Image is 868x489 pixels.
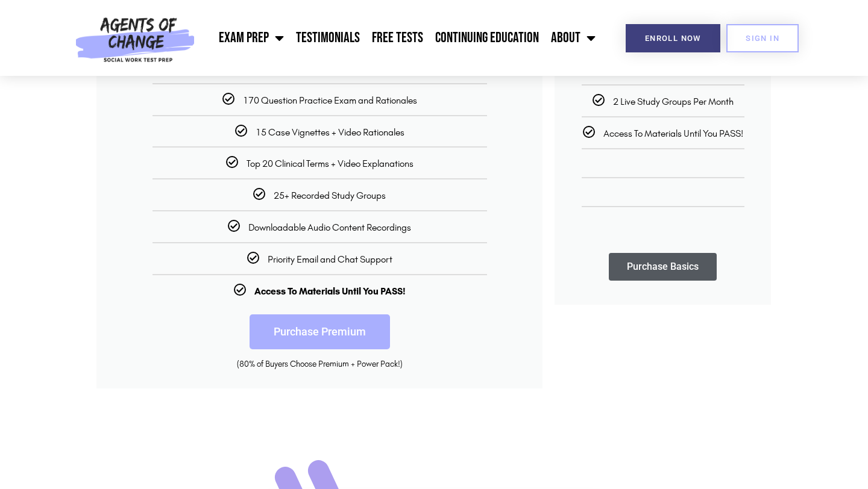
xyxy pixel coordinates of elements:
a: Enroll Now [626,24,720,52]
span: 170 Question Practice Exam and Rationales [243,95,417,106]
a: Purchase Basics [609,253,717,281]
span: 2 Live Study Groups Per Month [613,96,734,107]
a: Free Tests [366,23,429,53]
a: Continuing Education [429,23,545,53]
span: Top 20 Clinical Terms + Video Explanations [247,158,414,169]
a: Testimonials [290,23,366,53]
a: Purchase Premium [250,314,390,349]
a: About [545,23,602,53]
nav: Menu [201,23,602,53]
span: 15 Case Vignettes + Video Rationales [256,126,404,138]
span: Downloadable Audio Content Recordings [248,222,411,233]
span: 25+ Recorded Study Groups [274,190,386,201]
span: Enroll Now [645,34,701,42]
span: SIGN IN [746,34,779,42]
span: Priority Email and Chat Support [268,254,392,265]
span: Access To Materials Until You PASS! [603,128,743,139]
a: SIGN IN [726,24,799,52]
div: (80% of Buyers Choose Premium + Power Pack!) [115,358,524,370]
a: Exam Prep [213,23,290,53]
b: Access To Materials Until You PASS! [254,285,406,297]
